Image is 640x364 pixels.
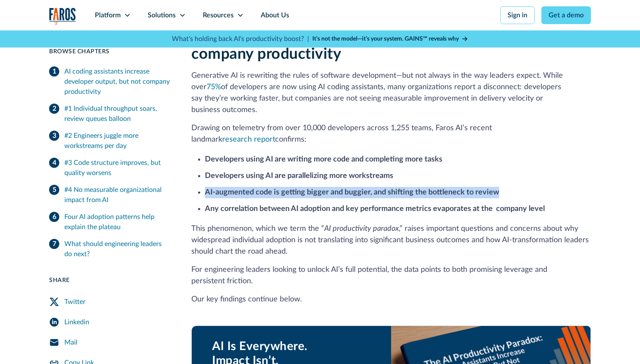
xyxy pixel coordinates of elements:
[49,127,171,154] a: #2 Engineers juggle more workstreams per day
[222,136,275,143] a: research report
[64,337,77,348] div: Mail
[64,297,86,307] div: Twitter
[49,181,171,208] a: #4 No measurable organizational impact from AI
[207,83,221,91] a: 75%
[64,212,171,232] div: Four AI adoption patterns help explain the plateau
[148,10,176,20] div: Solutions
[49,47,171,56] div: Browse Chapters
[49,100,171,127] a: #1 Individual throughput soars, review queues balloon
[191,264,591,287] p: For engineering leaders looking to unlock AI’s full potential, the data points to both promising ...
[49,276,171,285] div: Share
[191,294,591,305] p: Our key findings continue below.
[64,66,171,97] div: AI coding assistants increase developer output, but not company productivity
[324,225,399,233] em: AI productivity paradox
[205,205,545,213] strong: Any correlation between AI adoption and key performance metrics evaporates at the company level
[49,8,76,25] a: home
[312,35,468,44] a: It’s not the model—it’s your system. GAINS™ reveals why
[49,312,171,332] a: LinkedIn Share
[500,6,535,24] a: Sign in
[64,185,171,205] div: #4 No measurable organizational impact from AI
[541,6,591,24] a: Get a demo
[64,131,171,151] div: #2 Engineers juggle more workstreams per day
[312,36,459,42] strong: It’s not the model—it’s your system. GAINS™ reveals why
[191,70,591,116] p: Generative AI is rewriting the rules of software development—but not always in the way leaders ex...
[95,10,121,20] div: Platform
[49,292,171,312] a: Twitter Share
[205,189,499,196] strong: AI-augmented code is getting bigger and buggier, and shifting the bottleneck to review
[49,332,171,353] a: Mail Share
[49,154,171,181] a: #3 Code structure improves, but quality worsens
[64,104,171,124] div: #1 Individual throughput soars, review queues balloon
[172,34,309,44] p: What's holding back AI's productivity boost? |
[191,123,591,145] p: Drawing on telemetry from over 10,000 developers across 1,255 teams, Faros AI’s recent landmark c...
[205,172,393,180] strong: Developers using AI are parallelizing more workstreams
[64,317,89,327] div: Linkedin
[49,235,171,263] a: What should engineering leaders do next?
[203,10,234,20] div: Resources
[64,239,171,259] div: What should engineering leaders do next?
[205,156,442,163] strong: Developers using AI are writing more code and completing more tasks
[191,223,591,257] p: This phenomenon, which we term the “ ,” raises important questions and concerns about why widespr...
[64,158,171,178] div: #3 Code structure improves, but quality worsens
[49,208,171,235] a: Four AI adoption patterns help explain the plateau
[49,63,171,100] a: AI coding assistants increase developer output, but not company productivity
[49,8,76,25] img: Logo of the analytics and reporting company Faros.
